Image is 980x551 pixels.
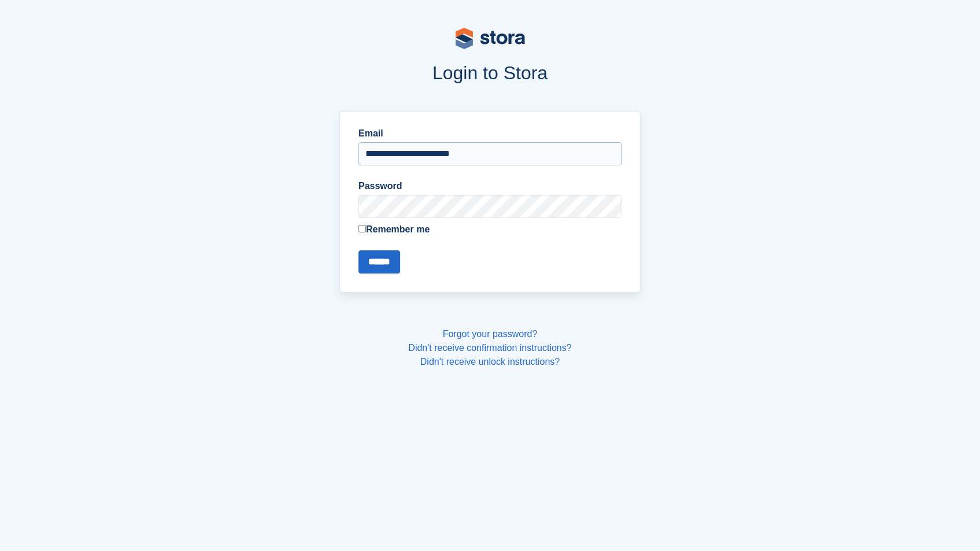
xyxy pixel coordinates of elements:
[358,223,622,236] label: Remember me
[358,127,622,140] label: Email
[358,179,622,193] label: Password
[119,62,861,83] h1: Login to Stora
[420,357,560,367] a: Didn't receive unlock instructions?
[408,343,571,353] a: Didn't receive confirmation instructions?
[456,28,525,49] img: stora-logo-53a41332b3708ae10de48c4981b4e9114cc0af31d8433b30ea865607fb682f29.svg
[358,225,366,232] input: Remember me
[443,329,538,339] a: Forgot your password?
